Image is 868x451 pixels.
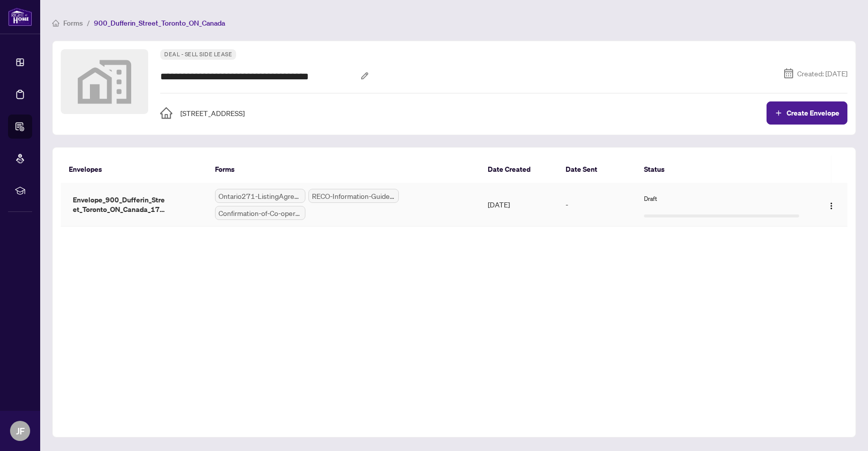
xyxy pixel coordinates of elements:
[787,109,839,117] span: Create Envelope
[480,183,558,227] td: [DATE]
[215,189,305,203] span: Ontario271-ListingAgreement-SellerDesignatedRepresentationAgreement.pdf
[160,49,236,60] span: Deal - Sell Side Lease
[69,195,169,214] span: Envelope_900_Dufferin_Street_Toronto_ON_Canada_1759936535550
[52,20,59,27] span: home
[94,19,225,28] span: 900_Dufferin_Street_Toronto_ON_Canada
[180,107,245,119] span: [STREET_ADDRESS]
[827,202,835,210] img: Logo
[207,156,480,183] th: Forms
[61,156,207,183] th: Envelopes
[480,156,558,183] th: Date Created
[636,156,807,183] th: Status
[87,17,90,29] li: /
[16,424,25,438] span: JF
[308,189,399,203] span: RECO-Information-Guide.pdf
[61,49,148,114] img: Property
[558,183,635,227] td: -
[215,206,305,220] span: Confirmation-of-Co-operation-and-Representation-–-Tenant-Landlord.pdf
[797,68,847,79] span: Created: [DATE]
[767,101,847,125] button: Create Envelope
[63,19,83,28] span: Forms
[8,8,32,26] img: logo
[823,196,839,212] button: Logo
[644,194,657,204] span: Draft
[558,156,635,183] th: Date Sent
